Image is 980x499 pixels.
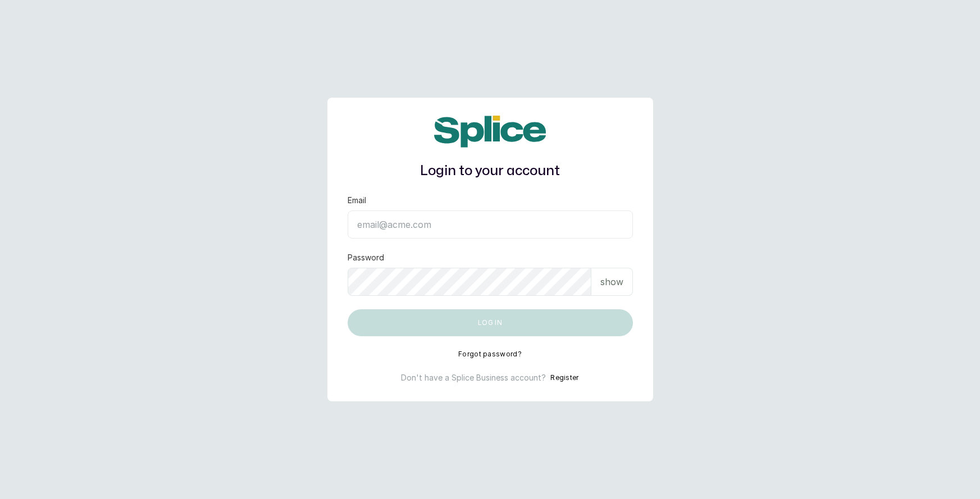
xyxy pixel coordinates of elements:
[348,195,366,206] label: Email
[348,161,633,181] h1: Login to your account
[348,252,384,263] label: Password
[401,372,546,383] p: Don't have a Splice Business account?
[348,309,633,336] button: Log in
[600,275,623,289] p: show
[550,372,578,383] button: Register
[348,210,633,239] input: email@acme.com
[458,350,522,359] button: Forgot password?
